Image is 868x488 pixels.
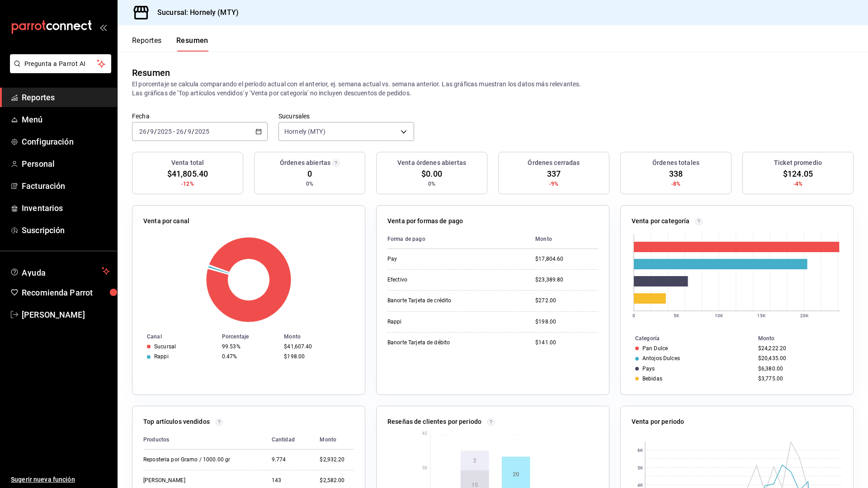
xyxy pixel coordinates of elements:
div: Rappi [154,353,169,360]
span: Suscripción [22,224,110,236]
span: 0 [307,168,312,180]
span: / [147,128,150,135]
th: Monto [755,333,853,343]
h3: Sucursal: Hornely (MTY) [150,7,239,18]
div: Pays [642,366,655,372]
div: $20,435.00 [758,355,839,361]
div: Banorte Tarjeta de crédito [387,297,478,305]
th: Monto [312,430,354,450]
h3: Venta total [171,158,204,168]
span: Reportes [22,91,110,103]
div: $198.00 [284,353,350,360]
div: Sucursal [154,343,176,350]
div: 99.53% [222,343,277,350]
div: $17,804.60 [535,255,598,263]
input: -- [187,128,192,135]
div: $6,380.00 [758,366,839,372]
text: 20K [800,313,809,318]
span: $124.05 [783,168,813,180]
div: Resumen [132,66,170,80]
th: Monto [528,230,598,249]
div: Antojos Dulces [642,355,680,361]
p: Venta por formas de pago [387,216,463,226]
span: / [192,128,194,135]
span: Ayuda [22,266,98,277]
span: / [154,128,157,135]
p: Venta por categoría [632,216,690,226]
span: Facturación [22,180,110,192]
h3: Órdenes abiertas [280,158,330,168]
th: Canal [132,332,218,342]
div: $3,775.00 [758,375,839,382]
span: $0.00 [421,168,442,180]
div: 9.774 [272,456,306,464]
text: 6K [637,448,643,453]
span: Pregunta a Parrot AI [24,59,97,69]
span: Sugerir nueva función [11,475,110,484]
span: - [173,128,175,135]
span: -4% [793,180,802,188]
div: $141.00 [535,339,598,347]
h3: Venta órdenes abiertas [397,158,466,168]
th: Productos [143,430,264,450]
label: Sucursales [278,113,414,119]
p: Venta por canal [143,216,189,226]
button: Resumen [176,36,208,52]
th: Porcentaje [218,332,280,342]
div: Pay [387,255,478,263]
div: Rappi [387,318,478,326]
text: 10K [715,313,723,318]
span: Inventarios [22,202,110,214]
span: Hornely (MTY) [284,127,325,136]
th: Cantidad [264,430,313,450]
input: ---- [194,128,210,135]
div: [PERSON_NAME] [143,477,234,484]
div: 0.47% [222,353,277,360]
div: Pan Dulce [642,345,668,352]
h3: Ticket promedio [774,158,822,168]
div: $2,582.00 [320,477,354,484]
h3: Órdenes totales [652,158,699,168]
span: -9% [549,180,558,188]
span: Personal [22,158,110,170]
button: Pregunta a Parrot AI [10,54,111,73]
text: 5K [637,465,643,470]
div: navigation tabs [132,36,208,52]
button: open_drawer_menu [99,23,107,31]
span: 0% [306,180,313,188]
div: Efectivo [387,276,478,284]
th: Categoría [621,333,755,343]
div: $24,222.20 [758,345,839,352]
input: ---- [157,128,172,135]
div: Banorte Tarjeta de débito [387,339,478,347]
span: Menú [22,113,110,126]
th: Monto [280,332,365,342]
span: [PERSON_NAME] [22,309,110,321]
span: 337 [547,168,561,180]
div: $41,607.40 [284,343,350,350]
button: Reportes [132,36,162,52]
text: 4K [637,483,643,488]
p: Venta por periodo [632,417,684,427]
span: 0% [428,180,435,188]
span: $41,805.40 [167,168,208,180]
input: -- [139,128,147,135]
label: Fecha [132,113,268,119]
div: Bebidas [642,375,662,382]
text: 15K [757,313,766,318]
th: Forma de pago [387,230,528,249]
text: 5K [674,313,679,318]
h3: Órdenes cerradas [528,158,580,168]
div: Reposteria por Gramo / 1000.00 gr [143,456,234,464]
div: $198.00 [535,318,598,326]
p: Reseñas de clientes por periodo [387,417,481,427]
div: $272.00 [535,297,598,305]
span: -8% [671,180,680,188]
span: -12% [181,180,194,188]
span: Recomienda Parrot [22,286,110,299]
span: Configuración [22,136,110,148]
p: El porcentaje se calcula comparando el período actual con el anterior, ej. semana actual vs. sema... [132,80,854,98]
span: / [184,128,187,135]
input: -- [176,128,184,135]
div: $2,932.20 [320,456,354,464]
